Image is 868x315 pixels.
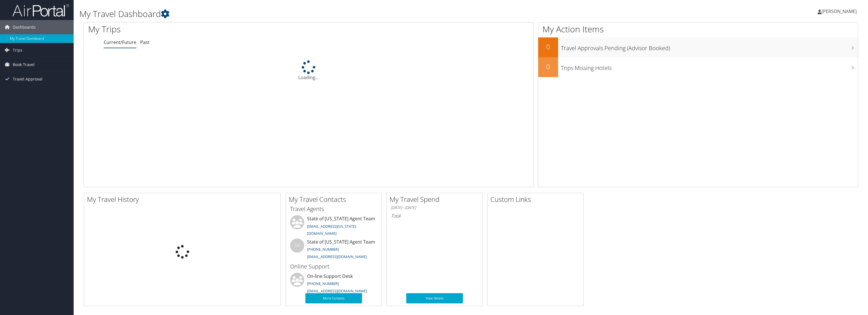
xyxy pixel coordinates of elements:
span: Trips [13,43,22,57]
span: [PERSON_NAME] [822,8,857,14]
h1: My Action Items [538,23,858,35]
a: [EMAIL_ADDRESS][US_STATE][DOMAIN_NAME] [307,224,356,236]
a: [EMAIL_ADDRESS][DOMAIN_NAME] [307,288,367,293]
a: [PHONE_NUMBER] [307,281,339,286]
img: airportal-logo.png [12,4,69,17]
a: [PHONE_NUMBER] [307,247,339,252]
h3: Trips Missing Hotels [561,61,858,72]
a: Current/Future [104,39,136,45]
li: State of [US_STATE] Agent Team [287,238,380,262]
span: Travel Approval [13,72,42,86]
h3: Online Support [290,263,377,270]
h3: Travel Agents [290,205,377,213]
h6: [DATE] - [DATE] [391,205,478,210]
div: SA [290,238,304,253]
div: Loading... [84,60,533,81]
li: On-line Support Desk [287,273,380,296]
span: Book Travel [13,58,35,72]
a: 0Travel Approvals Pending (Advisor Booked) [538,37,858,57]
a: Past [140,39,150,45]
a: [EMAIL_ADDRESS][DOMAIN_NAME] [307,254,367,259]
a: 0Trips Missing Hotels [538,57,858,77]
h1: My Travel Dashboard [79,8,601,20]
li: State of [US_STATE] Agent Team [287,215,380,238]
h2: 0 [538,62,558,71]
a: [PERSON_NAME] [818,3,862,20]
h2: My Travel Contacts [289,195,382,204]
a: More Contacts [305,293,362,303]
h6: Total [391,213,478,219]
a: View Details [406,293,463,303]
h2: 0 [538,42,558,52]
h1: My Trips [88,23,342,35]
span: Dashboards [13,20,36,34]
h2: My Travel Spend [390,195,482,204]
h2: My Travel History [87,195,280,204]
h2: Custom Links [490,195,583,204]
h3: Travel Approvals Pending (Advisor Booked) [561,41,858,52]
